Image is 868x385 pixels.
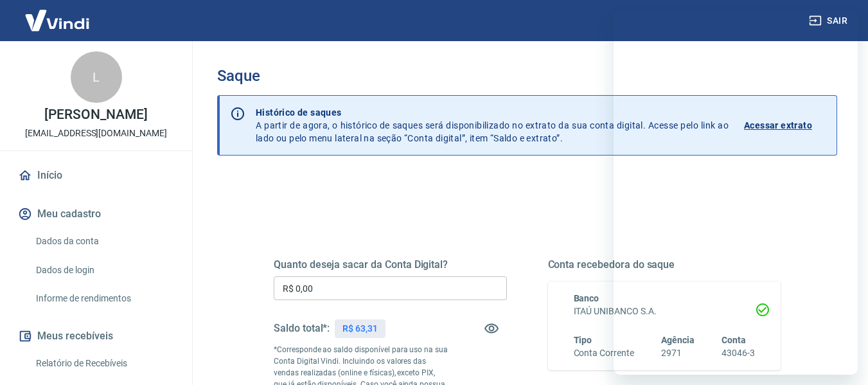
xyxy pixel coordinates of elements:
span: Tipo [574,335,592,345]
a: Dados da conta [31,228,177,255]
a: Dados de login [31,257,177,283]
h6: ITAÚ UNIBANCO S.A. [574,305,756,318]
p: Histórico de saques [256,106,729,119]
a: Relatório de Recebíveis [31,350,177,377]
button: Meus recebíveis [15,322,177,350]
h5: Quanto deseja sacar da Conta Digital? [274,258,507,271]
span: Banco [574,293,599,303]
p: A partir de agora, o histórico de saques será disponibilizado no extrato da sua conta digital. Ac... [256,106,729,145]
p: R$ 63,31 [342,322,378,336]
p: [EMAIL_ADDRESS][DOMAIN_NAME] [25,127,167,140]
a: Início [15,161,177,190]
h5: Conta recebedora do saque [548,258,781,271]
button: Meu cadastro [15,200,177,228]
h3: Saque [217,67,837,85]
button: Sair [806,9,853,33]
h6: Conta Corrente [574,346,634,360]
p: [PERSON_NAME] [44,108,147,121]
div: L [71,51,122,103]
a: Informe de rendimentos [31,285,177,312]
iframe: Janela de mensagens [614,10,858,375]
img: Vindi [15,1,99,40]
h5: Saldo total*: [274,322,330,335]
